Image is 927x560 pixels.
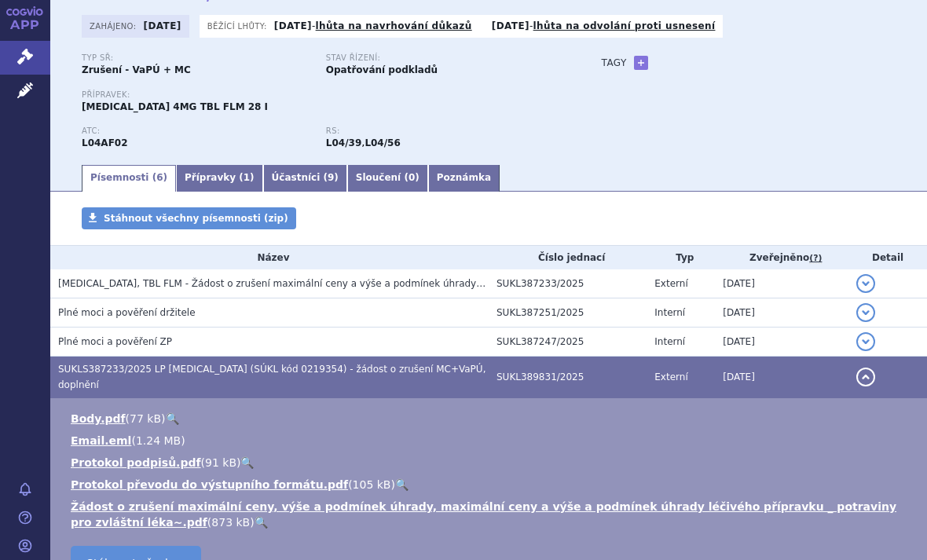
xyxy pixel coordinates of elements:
button: detail [856,332,875,351]
td: [DATE] [715,298,848,328]
strong: Zrušení - VaPÚ + MC [82,64,191,75]
button: detail [856,303,875,322]
a: Body.pdf [71,412,126,425]
a: 🔍 [166,412,179,425]
td: SUKL389831/2025 [489,357,647,398]
strong: Opatřování podkladů [326,64,438,75]
span: 873 kB [211,516,250,529]
td: SUKL387233/2025 [489,269,647,298]
th: Detail [848,246,927,269]
p: - [492,20,716,32]
a: 🔍 [395,478,409,491]
a: + [634,56,648,70]
span: [MEDICAL_DATA] 4MG TBL FLM 28 I [82,101,268,112]
span: Externí [654,372,687,382]
th: Typ [647,246,715,269]
span: 9 [328,172,334,183]
a: Písemnosti (6) [82,165,176,192]
a: 🔍 [240,456,254,469]
li: ( ) [71,433,911,448]
span: 105 kB [353,478,391,491]
td: SUKL387247/2025 [489,328,647,357]
button: detail [856,274,875,293]
li: ( ) [71,477,911,492]
strong: BARICITINIB [82,137,128,148]
a: Sloučení (0) [347,165,428,192]
td: [DATE] [715,328,848,357]
span: OLUMIANT, TBL FLM - Žádost o zrušení maximální ceny a výše a podmínek úhrady LP [58,278,490,289]
p: ATC: [82,126,310,136]
strong: inhibitory JAK k terapii revmatoidní artritidy [326,137,361,148]
a: Protokol převodu do výstupního formátu.pdf [71,478,348,491]
li: ( ) [71,499,911,530]
p: Stav řízení: [326,53,555,63]
span: Zahájeno: [90,20,139,32]
span: Plné moci a pověření držitele [58,307,196,318]
a: Přípravky (1) [176,165,263,192]
span: Stáhnout všechny písemnosti (zip) [104,213,288,224]
p: RS: [326,126,555,136]
td: SUKL387251/2025 [489,298,647,328]
abbr: (?) [809,253,822,264]
span: 1 [244,172,250,183]
a: lhůta na navrhování důkazů [316,20,472,31]
th: Zveřejněno [715,246,848,269]
strong: [DATE] [492,20,529,31]
th: Název [50,246,489,269]
a: Protokol podpisů.pdf [71,456,201,469]
li: ( ) [71,411,911,426]
span: Externí [654,278,687,289]
span: 0 [409,172,415,183]
strong: baricitinib [365,137,400,148]
strong: [DATE] [274,20,312,31]
th: Číslo jednací [489,246,647,269]
strong: [DATE] [144,20,181,31]
a: Účastníci (9) [263,165,347,192]
li: ( ) [71,455,911,470]
span: Interní [654,307,685,318]
span: SUKLS387233/2025 LP OLUMIANT (SÚKL kód 0219354) - žádost o zrušení MC+VaPÚ, doplnění [58,364,485,390]
p: Přípravek: [82,90,570,100]
p: Typ SŘ: [82,53,310,63]
span: 77 kB [130,412,161,425]
a: Stáhnout všechny písemnosti (zip) [82,207,296,229]
a: Email.eml [71,434,131,447]
a: Žádost o zrušení maximální ceny, výše a podmínek úhrady, maximální ceny a výše a podmínek úhrady ... [71,500,896,529]
a: lhůta na odvolání proti usnesení [533,20,716,31]
span: Interní [654,336,685,347]
button: detail [856,368,875,386]
span: 91 kB [205,456,236,469]
span: Plné moci a pověření ZP [58,336,172,347]
p: - [274,20,472,32]
h3: Tagy [602,53,627,72]
span: 6 [156,172,163,183]
td: [DATE] [715,357,848,398]
div: , [326,126,570,150]
span: 1.24 MB [136,434,181,447]
span: Běžící lhůty: [207,20,270,32]
a: Poznámka [428,165,500,192]
td: [DATE] [715,269,848,298]
a: 🔍 [255,516,268,529]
